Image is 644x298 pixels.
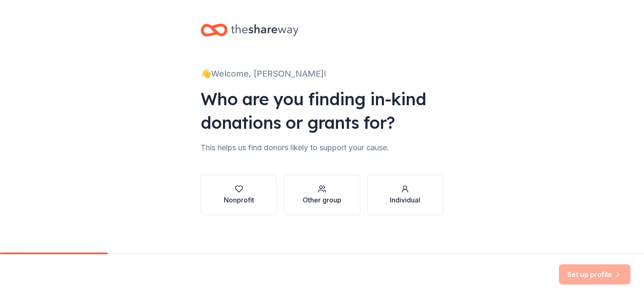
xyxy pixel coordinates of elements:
[224,195,254,205] div: Nonprofit
[201,141,443,154] div: This helps us find donors likely to support your cause.
[201,87,443,134] div: Who are you finding in-kind donations or grants for?
[303,195,341,205] div: Other group
[390,195,420,205] div: Individual
[367,175,443,215] button: Individual
[284,175,360,215] button: Other group
[201,67,443,80] div: 👋 Welcome, [PERSON_NAME]!
[201,175,277,215] button: Nonprofit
